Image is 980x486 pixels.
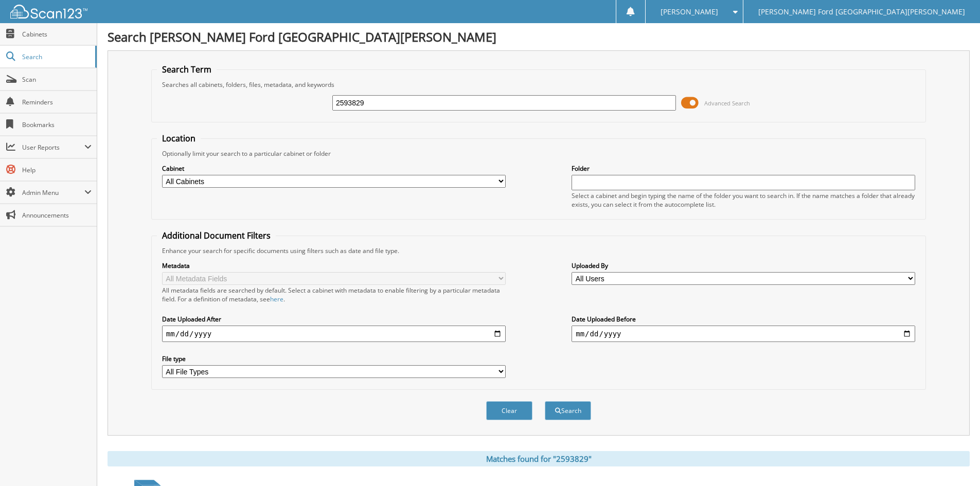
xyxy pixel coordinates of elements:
[157,246,920,255] div: Enhance your search for specific documents using filters such as date and file type.
[22,75,92,84] span: Scan
[162,261,506,270] label: Metadata
[572,164,915,173] label: Folder
[22,52,90,61] span: Search
[22,98,92,106] span: Reminders
[162,315,506,323] label: Date Uploaded After
[162,326,506,342] input: start
[572,191,915,209] div: Select a cabinet and begin typing the name of the folder you want to search in. If the name match...
[572,261,915,270] label: Uploaded By
[162,354,506,363] label: File type
[758,9,965,15] span: [PERSON_NAME] Ford [GEOGRAPHIC_DATA][PERSON_NAME]
[162,164,506,173] label: Cabinet
[157,80,920,89] div: Searches all cabinets, folders, files, metadata, and keywords
[10,5,87,19] img: scan123-logo-white.svg
[270,295,283,303] a: here
[22,166,92,174] span: Help
[157,149,920,158] div: Optionally limit your search to a particular cabinet or folder
[157,230,276,241] legend: Additional Document Filters
[22,120,92,129] span: Bookmarks
[704,99,750,107] span: Advanced Search
[545,401,591,420] button: Search
[22,30,92,39] span: Cabinets
[157,64,217,75] legend: Search Term
[108,28,970,45] h1: Search [PERSON_NAME] Ford [GEOGRAPHIC_DATA][PERSON_NAME]
[22,211,92,220] span: Announcements
[572,326,915,342] input: end
[22,188,84,197] span: Admin Menu
[572,315,915,323] label: Date Uploaded Before
[486,401,532,420] button: Clear
[162,286,506,303] div: All metadata fields are searched by default. Select a cabinet with metadata to enable filtering b...
[22,143,84,152] span: User Reports
[157,133,201,144] legend: Location
[108,451,970,466] div: Matches found for "2593829"
[661,9,718,15] span: [PERSON_NAME]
